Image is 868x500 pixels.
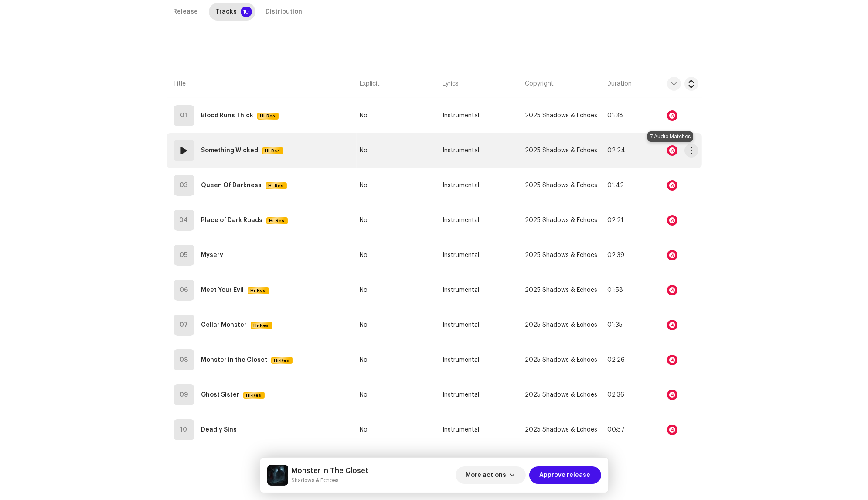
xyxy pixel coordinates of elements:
[201,351,268,369] strong: Monster in the Closet
[525,113,597,119] span: 2025 Shadows & Echoes
[525,182,597,189] span: 2025 Shadows & Echoes
[608,113,623,119] span: 01:38
[443,217,479,224] span: Instrumental
[174,315,194,336] div: 07
[360,79,380,88] span: Explicit
[266,177,286,195] span: Hi-Res
[525,147,597,154] span: 2025 Shadows & Echoes
[360,217,368,224] span: No
[525,79,554,88] span: Copyright
[248,282,268,299] span: Hi-Res
[174,175,194,196] div: 03
[525,252,597,259] span: 2025 Shadows & Echoes
[174,140,194,161] div: 02
[174,245,194,266] div: 05
[360,182,368,189] span: No
[608,217,624,223] span: 02:21
[525,322,597,329] span: 2025 Shadows & Echoes
[608,147,626,154] span: 02:24
[360,113,368,119] span: No
[174,280,194,301] div: 06
[174,419,194,440] div: 10
[267,212,287,229] span: Hi-Res
[608,182,624,188] span: 01:42
[360,392,368,398] span: No
[360,287,368,294] span: No
[174,349,194,370] div: 08
[443,427,479,433] span: Instrumental
[443,113,479,119] span: Instrumental
[608,357,625,363] span: 02:26
[360,357,368,363] span: No
[540,466,591,484] span: Approve release
[443,252,479,259] span: Instrumental
[360,322,368,329] span: No
[174,210,194,231] div: 04
[201,247,224,264] strong: Mysery
[201,177,262,194] strong: Queen Of Darkness
[608,287,623,293] span: 01:58
[443,392,479,398] span: Instrumental
[443,182,479,189] span: Instrumental
[443,147,479,154] span: Instrumental
[292,476,369,485] small: Monster In The Closet
[443,79,459,88] span: Lyrics
[525,392,597,398] span: 2025 Shadows & Echoes
[201,281,244,299] strong: Meet Your Evil
[529,466,601,484] button: Approve release
[443,322,479,329] span: Instrumental
[272,352,292,369] span: Hi-Res
[608,252,625,258] span: 02:39
[267,465,288,486] img: 50507fee-05ab-4f08-a795-cdeca48c3a83
[252,317,271,334] span: Hi-Res
[608,427,625,433] span: 00:57
[456,466,526,484] button: More actions
[466,466,507,484] span: More actions
[608,79,632,88] span: Duration
[201,212,263,229] strong: Place of Dark Roads
[525,427,597,433] span: 2025 Shadows & Echoes
[201,421,237,438] strong: Deadly Sins
[174,79,186,88] span: Title
[443,287,479,294] span: Instrumental
[244,387,264,404] span: Hi-Res
[201,107,254,124] strong: Blood Runs Thick
[201,386,240,404] strong: Ghost Sister
[174,105,194,126] div: 01
[525,217,597,224] span: 2025 Shadows & Echoes
[258,107,278,125] span: Hi-Res
[201,316,247,334] strong: Cellar Monster
[201,142,259,159] strong: Something Wicked
[443,357,479,363] span: Instrumental
[360,427,368,433] span: No
[608,392,625,398] span: 02:36
[174,384,194,405] div: 09
[525,287,597,294] span: 2025 Shadows & Echoes
[263,142,283,160] span: Hi-Res
[360,147,368,154] span: No
[360,252,368,259] span: No
[525,357,597,363] span: 2025 Shadows & Echoes
[292,466,369,476] h5: Monster In The Closet
[608,322,623,328] span: 01:35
